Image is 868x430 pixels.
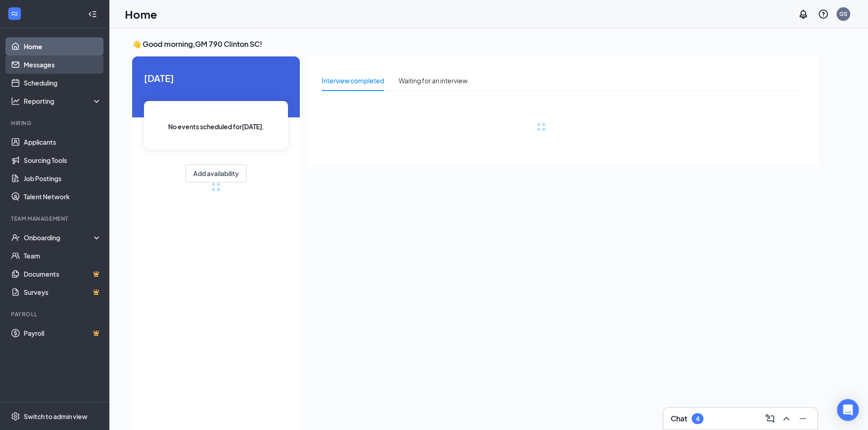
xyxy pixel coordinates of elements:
a: Messages [24,56,102,74]
svg: Collapse [88,10,97,19]
svg: Notifications [798,9,809,20]
a: Sourcing Tools [24,151,102,169]
button: ComposeMessage [763,411,777,426]
a: PayrollCrown [24,324,102,342]
div: Open Intercom Messenger [837,399,859,421]
a: SurveysCrown [24,283,102,301]
span: No events scheduled for [DATE] . [168,121,264,132]
span: [DATE] [144,71,288,85]
div: 4 [696,415,699,423]
div: Interview completed [322,76,384,86]
div: loading meetings... [211,182,221,192]
h3: 👋 Good morning, GM 790 Clinton SC ! [132,39,817,49]
a: Scheduling [24,74,102,92]
h1: Home [125,6,157,22]
div: Switch to admin view [24,412,87,421]
a: DocumentsCrown [24,265,102,283]
a: Job Postings [24,169,102,187]
div: Reporting [24,96,102,106]
div: Waiting for an interview [399,76,467,86]
div: Onboarding [24,233,94,242]
svg: Minimize [797,413,808,424]
a: Home [24,37,102,56]
button: Add availability [185,164,247,182]
svg: WorkstreamLogo [10,9,19,18]
a: Applicants [24,133,102,151]
svg: Settings [11,412,20,421]
a: Talent Network [24,187,102,206]
svg: ChevronUp [781,413,792,424]
div: Team Management [11,215,100,223]
div: Payroll [11,310,100,318]
a: Team [24,247,102,265]
svg: UserCheck [11,233,20,242]
h3: Chat [671,414,687,424]
button: ChevronUp [779,411,794,426]
svg: Analysis [11,96,20,106]
svg: QuestionInfo [818,9,829,20]
div: GS [839,10,847,18]
div: Hiring [11,119,100,127]
button: Minimize [796,411,810,426]
svg: ComposeMessage [765,413,776,424]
